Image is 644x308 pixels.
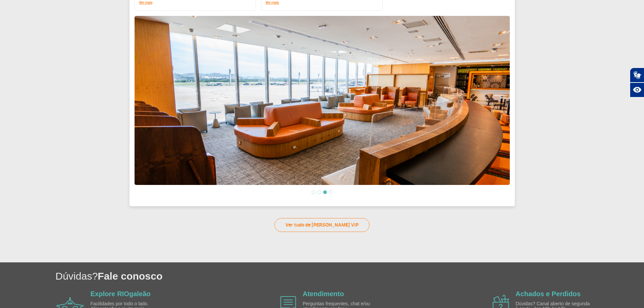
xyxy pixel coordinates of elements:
[303,290,344,298] a: Atendimento
[98,270,163,282] span: Fale conosco
[265,1,279,5] button: Ver mais
[275,218,369,232] a: Ver tudo de [PERSON_NAME] VIP
[516,290,580,298] a: Achados e Perdidos
[630,68,644,82] button: Abrir tradutor de língua de sinais.
[630,82,644,97] button: Abrir recursos assistivos.
[91,290,151,298] a: Explore RIOgaleão
[55,269,644,283] h1: Dúvidas?
[630,68,644,97] div: Plugin de acessibilidade da Hand Talk.
[139,1,152,5] button: Ver mais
